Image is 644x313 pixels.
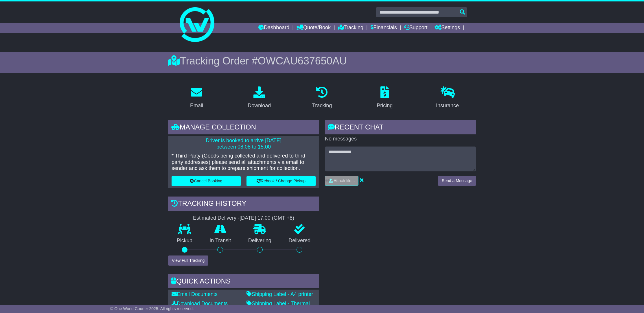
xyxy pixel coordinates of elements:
div: Pricing [377,102,393,110]
p: * Third Party (Goods being collected and delivered to third party addresses) please send all atta... [172,153,316,172]
p: No messages [325,136,476,142]
div: Email [190,102,203,110]
div: Tracking history [168,197,319,212]
a: Download [244,84,275,112]
p: Delivering [240,238,280,244]
a: Support [404,23,428,33]
div: Estimated Delivery - [168,215,319,221]
p: Delivered [280,238,319,244]
div: Insurance [436,102,459,110]
a: Tracking [338,23,363,33]
button: Rebook / Change Pickup [246,176,316,186]
div: Quick Actions [168,274,319,290]
p: In Transit [201,238,240,244]
a: Email [186,84,207,112]
a: Insurance [432,84,463,112]
a: Shipping Label - Thermal printer [246,301,310,313]
a: Dashboard [258,23,289,33]
div: RECENT CHAT [325,120,476,136]
button: Send a Message [438,176,476,186]
a: Financials [371,23,397,33]
div: Manage collection [168,120,319,136]
button: View Full Tracking [168,255,208,266]
div: Download [248,102,271,110]
a: Tracking [308,84,336,112]
span: © One World Courier 2025. All rights reserved. [110,306,194,311]
p: Driver is booked to arrive [DATE] between 08:08 to 15:00 [172,138,316,150]
a: Download Documents [172,301,228,306]
button: Cancel Booking [172,176,241,186]
a: Pricing [373,84,396,112]
a: Settings [435,23,460,33]
div: Tracking Order # [168,55,476,67]
div: [DATE] 17:00 (GMT +8) [240,215,294,221]
a: Quote/Book [297,23,331,33]
div: Tracking [312,102,332,110]
span: OWCAU637650AU [258,55,347,67]
p: Pickup [168,238,201,244]
a: Shipping Label - A4 printer [246,291,313,297]
a: Email Documents [172,291,218,297]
